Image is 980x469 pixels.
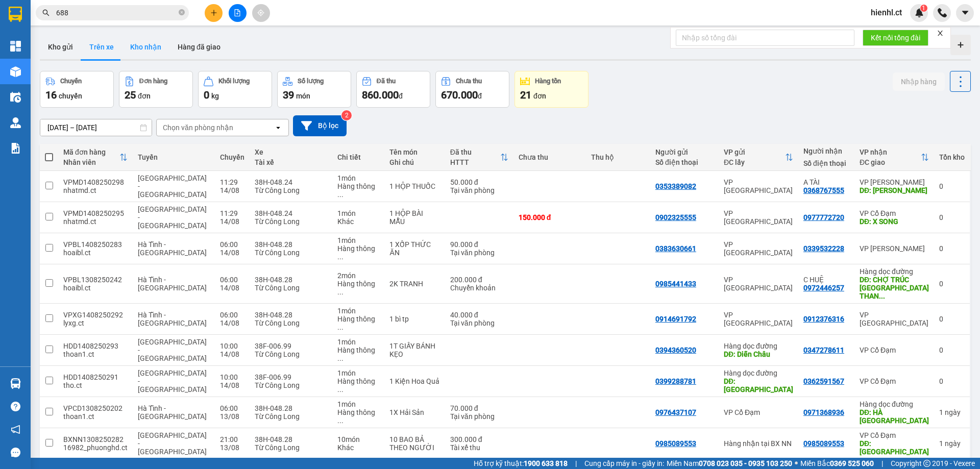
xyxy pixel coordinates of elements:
[879,292,885,300] span: ...
[441,89,478,101] span: 670.000
[40,119,152,136] input: Select a date range.
[10,92,21,103] img: warehouse-icon
[939,280,965,288] div: 0
[860,178,929,186] div: VP [PERSON_NAME]
[179,8,185,18] span: close-circle
[63,412,128,421] div: thoan1.ct
[337,190,344,199] span: ...
[337,280,380,296] div: Hàng thông thường
[337,209,380,217] div: 1 món
[724,240,793,257] div: VP [GEOGRAPHIC_DATA]
[255,158,327,166] div: Tài xế
[63,178,128,186] div: VPMD1408250298
[56,7,177,18] input: Tìm tên, số ĐT hoặc mã đơn
[63,148,119,156] div: Mã đơn hàng
[63,381,128,389] div: tho.ct
[655,182,696,190] div: 0353389082
[255,350,327,358] div: Từ Công Long
[519,153,581,161] div: Chưa thu
[450,178,508,186] div: 50.000 đ
[63,311,128,319] div: VPXG1408250292
[220,381,244,389] div: 14/08
[220,284,244,292] div: 14/08
[860,431,929,439] div: VP Cổ Đạm
[939,182,965,190] div: 0
[210,9,217,16] span: plus
[220,350,244,358] div: 14/08
[724,209,793,226] div: VP [GEOGRAPHIC_DATA]
[871,32,920,43] span: Kết nối tổng đài
[63,435,128,443] div: BXNN1308250282
[389,148,439,156] div: Tên món
[655,158,714,166] div: Số điện thoại
[63,443,128,452] div: 16982_phuonghd.ct
[220,373,244,381] div: 10:00
[450,276,508,284] div: 200.000 đ
[220,153,244,161] div: Chuyến
[520,89,531,101] span: 21
[863,30,928,46] button: Kết nối tổng đài
[939,153,965,161] div: Tồn kho
[860,217,929,226] div: DĐ: X SONG
[11,448,20,457] span: message
[719,144,798,171] th: Toggle SortBy
[337,236,380,244] div: 1 món
[803,346,844,354] div: 0347278611
[220,276,244,284] div: 06:00
[255,381,327,389] div: Từ Công Long
[655,315,696,323] div: 0914691792
[122,35,169,59] button: Kho nhận
[204,89,209,101] span: 0
[830,459,874,467] strong: 0369 525 060
[255,186,327,194] div: Từ Công Long
[450,240,508,249] div: 90.000 đ
[337,369,380,377] div: 1 món
[138,174,207,199] span: [GEOGRAPHIC_DATA] - [GEOGRAPHIC_DATA]
[138,431,207,456] span: [GEOGRAPHIC_DATA] - [GEOGRAPHIC_DATA]
[655,439,696,448] div: 0985089553
[389,158,439,166] div: Ghi chú
[337,408,380,425] div: Hàng thông thường
[724,276,793,292] div: VP [GEOGRAPHIC_DATA]
[337,416,344,425] span: ...
[724,377,793,393] div: DĐ: Ninh Bình
[724,342,793,350] div: Hàng dọc đường
[255,342,327,350] div: 38F-006.99
[255,148,327,156] div: Xe
[220,249,244,257] div: 14/08
[803,186,844,194] div: 0368767555
[389,182,439,190] div: 1 HỘP THUỐC
[255,404,327,412] div: 38H-048.28
[655,377,696,385] div: 0399288781
[803,147,849,155] div: Người nhận
[389,342,439,358] div: 1T GIẤY BÁNH KẸO
[11,402,20,411] span: question-circle
[277,71,351,108] button: Số lượng39món
[119,71,193,108] button: Đơn hàng25đơn
[138,276,207,292] span: Hà Tĩnh - [GEOGRAPHIC_DATA]
[58,144,133,171] th: Toggle SortBy
[803,284,844,292] div: 0972446257
[450,319,508,327] div: Tại văn phòng
[450,158,500,166] div: HTTT
[939,377,965,385] div: 0
[655,244,696,253] div: 0383630661
[283,89,294,101] span: 39
[40,71,114,108] button: Chuyến16chuyến
[450,435,508,443] div: 300.000 đ
[389,435,439,452] div: 10 BAO BẢ THEO NGƯỜI
[11,425,20,434] span: notification
[45,89,57,101] span: 16
[893,72,945,91] button: Nhập hàng
[337,443,380,452] div: Khác
[655,280,696,288] div: 0985441433
[337,182,380,199] div: Hàng thông thường
[445,144,513,171] th: Toggle SortBy
[220,186,244,194] div: 14/08
[854,144,934,171] th: Toggle SortBy
[138,338,207,362] span: [GEOGRAPHIC_DATA] - [GEOGRAPHIC_DATA]
[337,385,344,393] span: ...
[860,439,929,456] div: DĐ: TÂN LỘC
[803,213,844,221] div: 0977772720
[257,9,264,16] span: aim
